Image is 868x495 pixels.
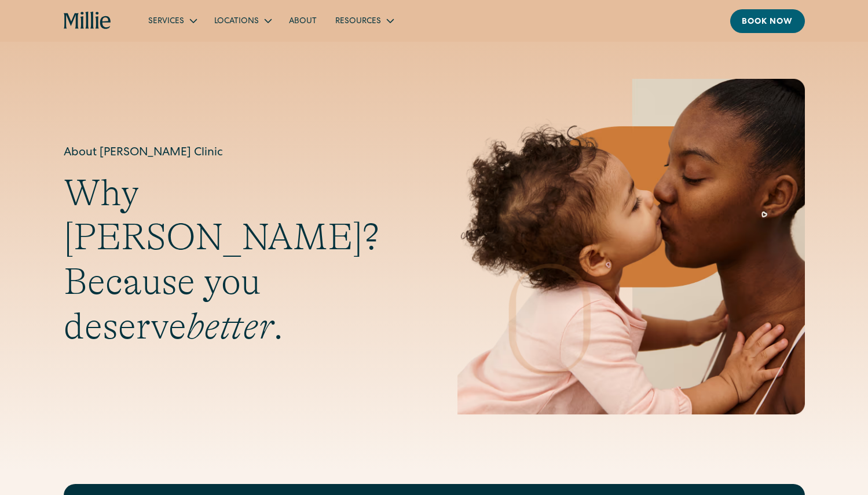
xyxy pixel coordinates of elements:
[64,12,112,30] a: home
[214,16,259,28] div: Locations
[326,11,402,30] div: Resources
[742,16,793,28] div: Book now
[148,16,184,28] div: Services
[139,11,205,30] div: Services
[457,79,805,414] img: Mother and baby sharing a kiss, highlighting the emotional bond and nurturing care at the heart o...
[730,9,805,33] a: Book now
[205,11,280,30] div: Locations
[64,171,411,349] h2: Why [PERSON_NAME]? Because you deserve .
[186,305,273,347] em: better
[280,11,326,30] a: About
[335,16,381,28] div: Resources
[64,144,411,162] h1: About [PERSON_NAME] Clinic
